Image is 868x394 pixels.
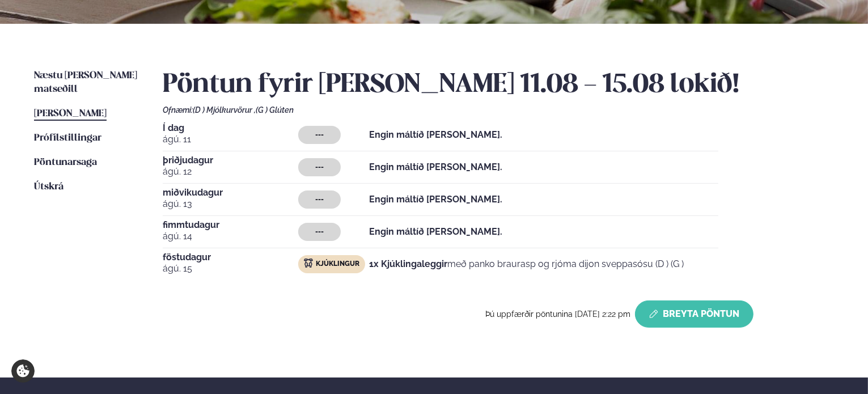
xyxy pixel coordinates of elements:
a: Pöntunarsaga [34,156,97,170]
span: Næstu [PERSON_NAME] matseðill [34,71,137,94]
a: [PERSON_NAME] [34,107,107,121]
span: fimmtudagur [163,221,298,230]
strong: Engin máltíð [PERSON_NAME]. [369,162,502,172]
span: miðvikudagur [163,188,298,197]
div: Ofnæmi: [163,105,834,115]
strong: Engin máltíð [PERSON_NAME]. [369,194,502,205]
span: [PERSON_NAME] [34,109,107,118]
span: (D ) Mjólkurvörur , [193,105,256,115]
span: Prófílstillingar [34,133,101,143]
span: --- [315,195,324,204]
p: með panko braurasp og rjóma dijon sveppasósu (D ) (G ) [369,257,684,271]
span: ágú. 14 [163,230,298,243]
h2: Pöntun fyrir [PERSON_NAME] 11.08 - 15.08 lokið! [163,69,834,101]
span: --- [315,227,324,236]
strong: Engin máltíð [PERSON_NAME]. [369,226,502,237]
span: ágú. 13 [163,197,298,211]
strong: 1x Kjúklingaleggir [369,259,447,269]
span: --- [315,130,324,139]
a: Cookie settings [11,359,35,383]
img: chicken.svg [304,259,313,268]
span: ágú. 11 [163,133,298,146]
a: Næstu [PERSON_NAME] matseðill [34,69,140,96]
strong: Engin máltíð [PERSON_NAME]. [369,129,502,140]
span: Útskrá [34,182,63,192]
span: föstudagur [163,253,298,262]
a: Prófílstillingar [34,132,101,145]
a: Útskrá [34,180,63,194]
button: Breyta Pöntun [635,300,753,328]
span: Pöntunarsaga [34,158,97,167]
span: Kjúklingur [316,260,359,269]
span: ágú. 12 [163,165,298,179]
span: (G ) Glúten [256,105,294,115]
span: Þú uppfærðir pöntunina [DATE] 2:22 pm [485,310,630,319]
span: ágú. 15 [163,262,298,276]
span: --- [315,163,324,172]
span: þriðjudagur [163,156,298,165]
span: Í dag [163,124,298,133]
